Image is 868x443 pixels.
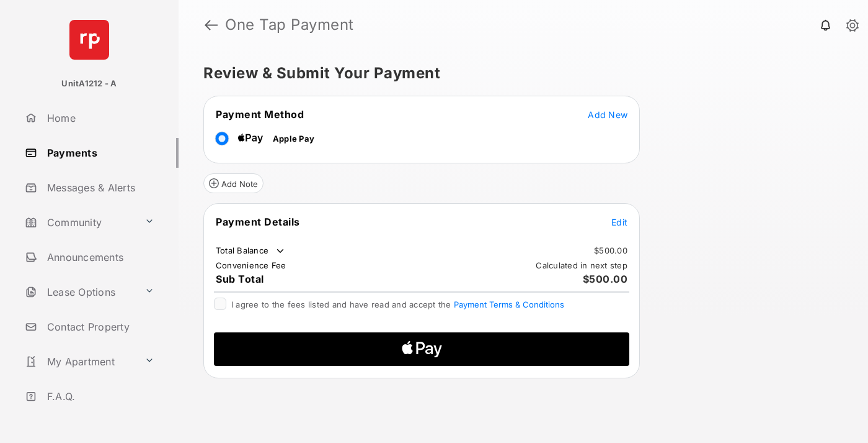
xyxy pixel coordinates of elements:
img: svg+xml;base64,PHN2ZyB4bWxucz0iaHR0cDovL3d3dy53My5vcmcvMjAwMC9zdmciIHdpZHRoPSI2NCIgaGVpZ2h0PSI2NC... [69,20,109,60]
a: My Apartment [20,347,139,377]
a: Contact Property [20,312,179,342]
a: Community [20,208,139,237]
a: Payments [20,138,179,168]
a: Lease Options [20,277,139,307]
a: Messages & Alerts [20,173,179,203]
td: Calculated in next step [535,260,628,271]
button: Add Note [203,173,263,193]
span: Payment Method [216,108,304,121]
p: UnitA1212 - A [61,78,117,90]
span: $500.00 [583,273,628,285]
button: I agree to the fees listed and have read and accept the [454,299,564,309]
h5: Review & Submit Your Payment [203,66,833,81]
span: Edit [611,217,627,227]
a: Announcements [20,242,179,272]
a: Home [20,103,179,133]
td: $500.00 [593,245,628,256]
span: Sub Total [216,273,264,285]
td: Convenience Fee [215,260,287,271]
button: Edit [611,216,627,228]
button: Add New [588,108,627,121]
span: I agree to the fees listed and have read and accept the [231,299,564,309]
span: Apple Pay [273,134,314,144]
span: Add New [588,109,627,120]
span: Payment Details [216,216,300,228]
strong: One Tap Payment [225,17,354,32]
td: Total Balance [215,245,286,257]
a: F.A.Q. [20,381,179,411]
